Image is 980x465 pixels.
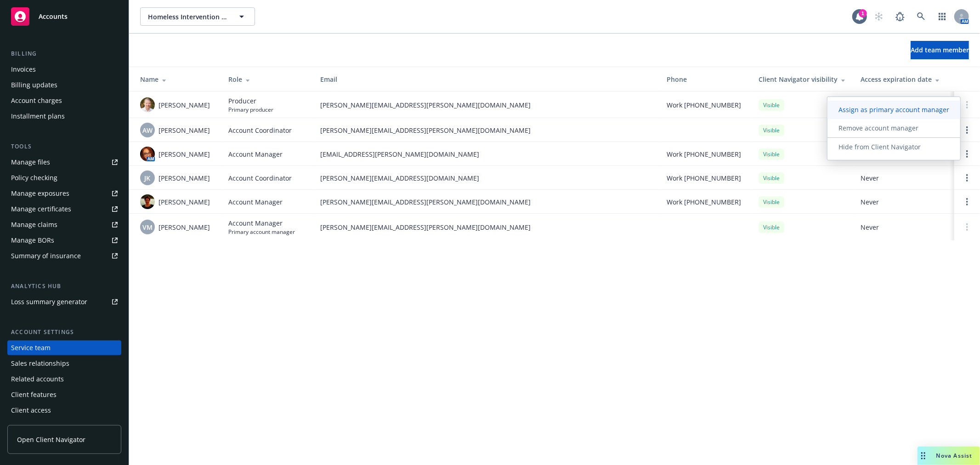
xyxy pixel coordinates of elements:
div: Tools [7,142,121,151]
a: Manage BORs [7,233,121,248]
span: Add team member [911,45,969,54]
a: Accounts [7,4,121,29]
div: Client features [11,387,57,402]
span: Work [PHONE_NUMBER] [667,149,741,159]
div: Summary of insurance [11,249,81,263]
span: Nova Assist [936,452,973,459]
div: Billing updates [11,78,57,92]
span: [PERSON_NAME] [159,125,210,135]
a: Manage claims [7,217,121,232]
div: Name [140,74,214,84]
a: Open options [962,172,973,183]
span: Account Manager [228,197,283,207]
a: Report a Bug [891,7,909,26]
a: Account charges [7,93,121,108]
div: Invoices [11,62,36,77]
a: Summary of insurance [7,249,121,263]
span: [EMAIL_ADDRESS][PERSON_NAME][DOMAIN_NAME] [320,149,652,159]
div: Client Navigator visibility [759,74,846,84]
div: Manage BORs [11,233,54,248]
span: Hide from Client Navigator [827,142,932,151]
span: Never [861,222,947,232]
div: Sales relationships [11,356,69,371]
div: Visible [759,148,784,160]
div: Manage files [11,155,50,170]
a: Invoices [7,62,121,77]
div: Email [320,74,652,84]
span: [PERSON_NAME] [159,197,210,207]
a: Client features [7,387,121,402]
img: photo [140,147,155,161]
div: Visible [759,125,784,136]
span: Work [PHONE_NUMBER] [667,197,741,207]
span: Account Coordinator [228,173,292,183]
div: Visible [759,99,784,111]
a: Open options [962,148,973,159]
button: Homeless Intervention Services of [GEOGRAPHIC_DATA], Inc. [140,7,255,26]
div: Manage exposures [11,186,69,201]
span: Account Manager [228,218,295,228]
a: Start snowing [870,7,888,26]
span: Work [PHONE_NUMBER] [667,173,741,183]
div: Drag to move [918,447,929,465]
div: Installment plans [11,109,65,124]
div: Visible [759,221,784,233]
span: Homeless Intervention Services of [GEOGRAPHIC_DATA], Inc. [148,12,227,22]
div: Client access [11,403,51,418]
span: AW [142,125,153,135]
a: Billing updates [7,78,121,92]
a: Service team [7,340,121,355]
a: Manage certificates [7,202,121,216]
span: Primary account manager [228,228,295,236]
span: JK [145,173,151,183]
button: Nova Assist [918,447,980,465]
span: Never [861,173,947,183]
span: [PERSON_NAME][EMAIL_ADDRESS][PERSON_NAME][DOMAIN_NAME] [320,222,652,232]
span: Account Coordinator [228,125,292,135]
div: Manage certificates [11,202,71,216]
div: Billing [7,49,121,58]
a: Related accounts [7,372,121,386]
div: Access expiration date [861,74,947,84]
a: Client access [7,403,121,418]
span: [PERSON_NAME] [159,222,210,232]
span: [PERSON_NAME][EMAIL_ADDRESS][DOMAIN_NAME] [320,173,652,183]
span: [PERSON_NAME] [159,100,210,110]
span: Accounts [39,13,68,20]
div: Account charges [11,93,62,108]
div: Service team [11,340,51,355]
span: [PERSON_NAME] [159,173,210,183]
img: photo [140,97,155,112]
span: Never [861,197,947,207]
div: Policy checking [11,170,57,185]
a: Loss summary generator [7,295,121,309]
a: Sales relationships [7,356,121,371]
span: Primary producer [228,106,273,113]
div: Loss summary generator [11,295,87,309]
a: Policy checking [7,170,121,185]
div: Account settings [7,328,121,337]
div: Analytics hub [7,282,121,291]
a: Manage exposures [7,186,121,201]
a: Open options [962,196,973,207]
div: Role [228,74,306,84]
span: [PERSON_NAME][EMAIL_ADDRESS][PERSON_NAME][DOMAIN_NAME] [320,125,652,135]
span: [PERSON_NAME][EMAIL_ADDRESS][PERSON_NAME][DOMAIN_NAME] [320,100,652,110]
span: Open Client Navigator [17,435,85,444]
div: Visible [759,196,784,208]
a: Search [912,7,930,26]
a: Installment plans [7,109,121,124]
span: Work [PHONE_NUMBER] [667,100,741,110]
img: photo [140,194,155,209]
button: Add team member [911,41,969,59]
span: Remove account manager [827,124,929,132]
a: Manage files [7,155,121,170]
span: VM [142,222,153,232]
span: Assign as primary account manager [827,105,960,114]
div: Related accounts [11,372,64,386]
span: Producer [228,96,273,106]
div: 1 [859,9,867,17]
a: Switch app [933,7,952,26]
div: Phone [667,74,744,84]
